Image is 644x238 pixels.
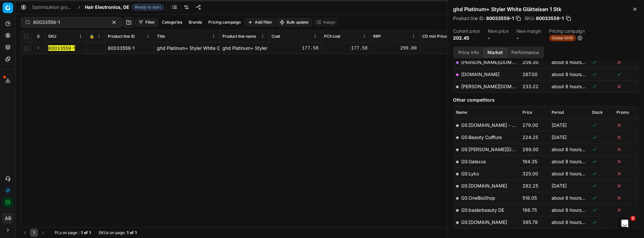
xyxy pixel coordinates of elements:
[536,15,564,22] span: 80033559-1
[522,183,538,188] span: 282.25
[32,4,164,10] nav: breadcrumb
[186,18,204,26] button: Brands
[34,44,42,52] button: Expand
[552,122,567,128] span: [DATE]
[516,35,541,41] dd: -
[522,219,538,225] span: 395.78
[422,45,466,51] div: 198.75
[522,71,537,77] span: 267.00
[3,213,13,223] span: AB
[456,110,467,115] span: Name
[21,229,47,237] nav: pagination
[39,229,47,237] button: Go to next page
[89,34,94,39] span: 🔒
[272,45,318,51] div: 177.58
[487,29,508,33] dt: New price
[552,71,591,77] span: about 8 hours ago
[453,16,484,21] span: Product line ID :
[30,229,38,237] button: 1
[48,34,56,39] span: SKU
[132,4,164,10] span: Ready to start
[552,183,567,188] span: [DATE]
[461,59,537,65] a: [PERSON_NAME][DOMAIN_NAME]
[461,122,550,128] a: GS:[DOMAIN_NAME] - Amazon.de-Seller
[522,207,537,213] span: 198.75
[507,48,543,57] button: Performance
[206,18,243,26] button: Pricing campaign
[89,230,91,235] strong: 1
[552,147,591,152] span: about 8 hours ago
[522,122,538,128] span: 279.00
[99,230,125,235] span: SKUs on page :
[461,147,545,152] a: GS:[PERSON_NAME][DOMAIN_NAME]
[552,195,591,201] span: about 8 hours ago
[130,230,134,235] strong: of
[552,59,591,65] span: about 8 hours ago
[34,32,42,40] button: Expand all
[486,15,514,22] span: 80033559-1
[85,4,129,10] span: Hair Electronics, DE
[453,29,480,33] dt: Current price
[617,216,633,231] iframe: Intercom live chat
[487,35,508,41] dd: -
[522,84,538,89] span: 233.22
[552,134,567,140] span: [DATE]
[552,207,591,213] span: about 8 hours ago
[461,195,495,201] a: GS:OneBioShop
[524,16,535,21] span: SKU :
[324,45,368,51] div: 177.58
[313,18,338,26] button: Assign
[522,59,538,65] span: 209.30
[222,34,256,39] span: Product line name
[461,219,507,225] a: GS:[DOMAIN_NAME]
[48,45,75,51] button: 80033559-1
[55,230,77,235] span: PLs on page
[373,34,381,39] span: RRP
[461,207,504,213] a: GS:baslerbeauty DE
[135,18,158,26] button: Filter
[552,110,564,115] span: Period
[461,84,537,89] a: [PERSON_NAME][DOMAIN_NAME]
[453,97,639,103] h5: Other competitors
[549,35,576,41] span: Global GHD
[522,110,532,115] span: Price
[135,230,137,235] strong: 1
[461,171,479,176] a: GS:Lyko
[461,134,502,140] a: GS:Beauty Coiffure
[483,48,507,57] button: Market
[422,34,447,39] span: CD min Price
[516,29,541,33] dt: New margin
[33,19,105,26] input: Search by SKU or title
[461,183,507,188] a: GS:[DOMAIN_NAME]
[324,34,340,39] span: PCII cost
[32,4,74,10] a: Optimization groups
[461,159,486,164] a: GS:Galaxus
[84,230,88,235] strong: of
[48,45,75,51] mark: 80033559-1
[108,34,135,39] span: Product line ID
[522,134,538,140] span: 224.25
[127,230,128,235] strong: 1
[630,216,635,221] span: 1
[21,229,29,237] button: Go to previous page
[81,230,83,235] strong: 1
[522,171,538,176] span: 325.00
[453,35,480,41] dd: 202.45
[272,34,280,39] span: Cost
[522,147,538,152] span: 299.00
[157,34,165,39] span: Title
[552,84,591,89] span: about 8 hours ago
[461,71,500,77] a: [DOMAIN_NAME]
[592,110,603,115] span: Stock
[453,5,639,13] h2: ghd Platinum+ Styler White Glätteisen 1 Stk
[552,159,591,164] span: about 8 hours ago
[157,45,250,51] span: ghd Platinum+ Styler White Glätteisen 1 Stk
[3,213,13,224] button: AB
[549,29,584,33] dt: Pricing campaign
[454,48,483,57] button: Price info
[616,110,629,115] span: Promo
[552,219,591,225] span: about 8 hours ago
[522,195,537,201] span: 518.05
[222,45,266,51] div: ghd Platinum+ Styler White Glätteisen 1 Stk
[373,45,417,51] div: 299.00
